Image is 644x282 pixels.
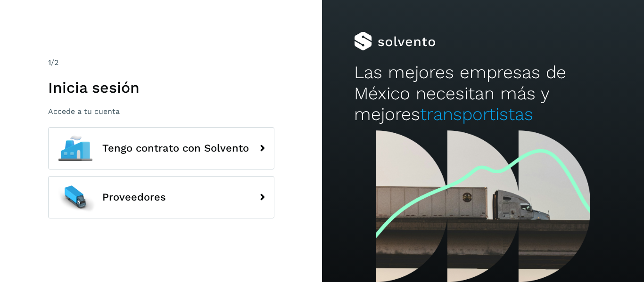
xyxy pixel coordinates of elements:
[48,176,274,218] button: Proveedores
[102,192,166,203] span: Proveedores
[48,57,274,68] div: /2
[420,104,533,124] span: transportistas
[354,62,611,125] h2: Las mejores empresas de México necesitan más y mejores
[48,107,274,116] p: Accede a tu cuenta
[48,127,274,169] button: Tengo contrato con Solvento
[102,143,249,154] span: Tengo contrato con Solvento
[48,58,51,67] span: 1
[48,79,274,97] h1: Inicia sesión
